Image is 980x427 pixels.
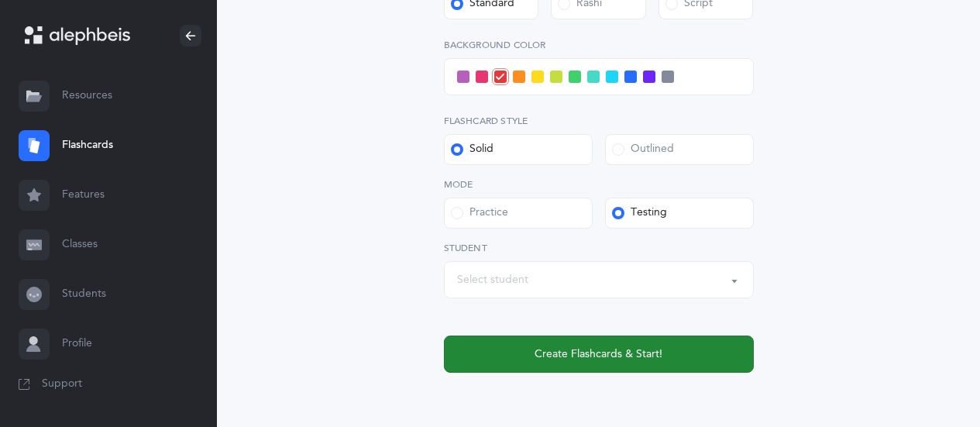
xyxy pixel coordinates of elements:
div: Practice [451,205,508,221]
iframe: Drift Widget Chat Controller [903,350,961,408]
button: Create Flashcards & Start! [444,336,754,373]
label: Mode [444,177,754,191]
label: Background color [444,38,754,52]
label: Student [444,241,754,255]
div: Testing [612,205,667,221]
span: Support [42,377,82,392]
div: Outlined [612,142,674,157]
label: Flashcard Style [444,114,754,128]
button: Select student [444,261,754,298]
span: Create Flashcards & Start! [535,346,662,363]
div: Solid [451,142,493,157]
div: Select student [457,272,528,288]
